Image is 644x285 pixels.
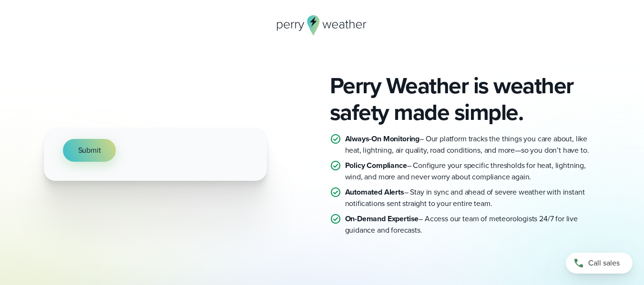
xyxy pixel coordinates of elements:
[345,133,601,156] p: – Our platform tracks the things you care about, like heat, lightning, air quality, road conditio...
[588,257,620,269] span: Call sales
[345,213,419,224] strong: On-Demand Expertise
[330,72,601,126] h2: Perry Weather is weather safety made simple.
[345,160,601,183] p: – Configure your specific thresholds for heat, lightning, wind, and more and never worry about co...
[345,133,420,144] strong: Always-On Monitoring
[345,187,601,209] p: – Stay in sync and ahead of severe weather with instant notifications sent straight to your entir...
[78,145,101,156] span: Submit
[345,160,407,171] strong: Policy Compliance
[345,213,601,236] p: – Access our team of meteorologists 24/7 for live guidance and forecasts.
[63,139,116,162] button: Submit
[566,253,633,274] a: Call sales
[345,187,404,197] strong: Automated Alerts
